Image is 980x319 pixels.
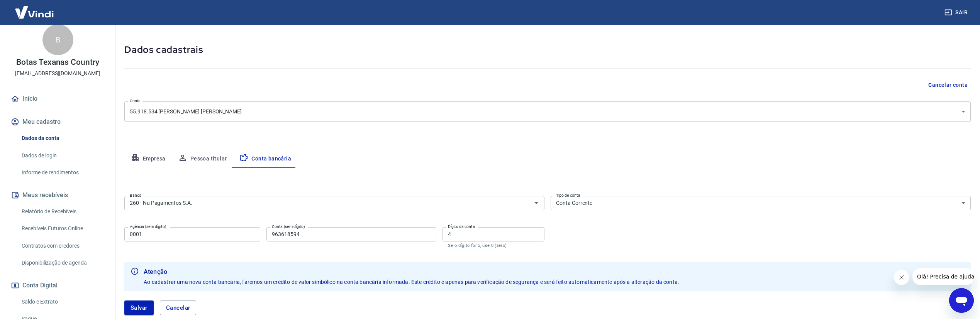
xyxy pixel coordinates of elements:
label: Conta [130,98,141,104]
a: Dados de login [19,148,106,164]
div: 55.918.534 [PERSON_NAME] [PERSON_NAME] [124,101,971,122]
label: Dígito da conta [448,224,475,230]
a: Início [9,90,106,107]
a: Relatório de Recebíveis [19,204,106,219]
button: Sair [943,5,971,20]
img: Vindi [9,0,59,24]
a: Dados da conta [19,130,106,146]
button: Meus recebíveis [9,187,106,204]
button: Salvar [124,300,154,315]
a: Saldo e Extrato [19,294,106,310]
p: [EMAIL_ADDRESS][DOMAIN_NAME] [15,69,100,78]
button: Empresa [124,150,172,168]
iframe: Fechar mensagem [894,270,909,285]
button: Cancelar conta [925,78,971,92]
span: Ao cadastrar uma nova conta bancária, faremos um crédito de valor simbólico na conta bancária inf... [144,279,679,285]
span: Olá! Precisa de ajuda? [5,5,65,12]
button: Conta bancária [233,150,297,168]
button: Abrir [531,197,542,208]
a: Recebíveis Futuros Online [19,221,106,236]
a: Contratos com credores [19,238,106,254]
label: Agência (sem dígito) [130,224,166,230]
button: Conta Digital [9,277,106,294]
button: Pessoa titular [172,150,233,168]
label: Banco [130,192,141,198]
p: Se o dígito for x, use 0 (zero) [448,243,539,248]
iframe: Botão para abrir a janela de mensagens [949,288,974,313]
iframe: Mensagem da empresa [912,268,974,285]
button: Meu cadastro [9,113,106,130]
label: Tipo de conta [556,192,580,198]
a: Informe de rendimentos [19,165,106,181]
a: Disponibilização de agenda [19,255,106,271]
label: Conta (sem dígito) [272,224,305,230]
h5: Dados cadastrais [124,44,971,56]
b: Atenção [144,267,679,277]
p: Botas Texanas Country [16,58,99,66]
div: B [42,24,73,55]
button: Cancelar [160,300,197,315]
